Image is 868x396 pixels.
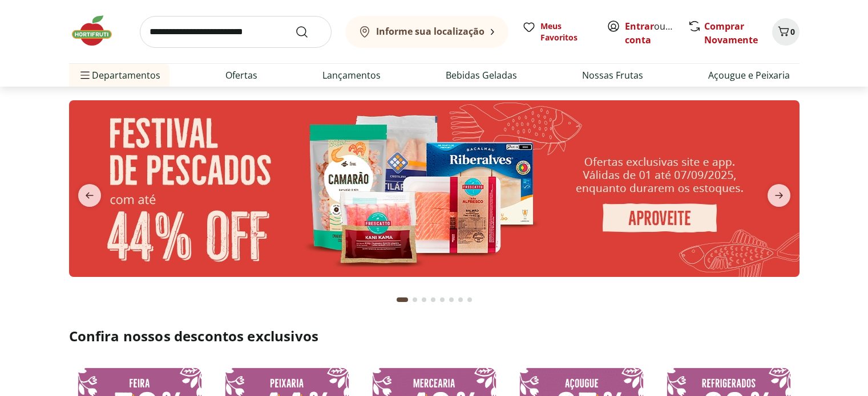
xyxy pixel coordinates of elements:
b: Informe sua localização [376,25,485,38]
a: Açougue e Peixaria [708,68,790,82]
a: Entrar [625,20,654,32]
button: Carrinho [772,18,800,46]
span: Meus Favoritos [540,21,593,43]
button: Go to page 5 from fs-carousel [438,286,447,313]
h2: Confira nossos descontos exclusivos [69,327,800,345]
button: Menu [78,62,92,89]
button: Go to page 2 from fs-carousel [410,286,419,313]
a: Meus Favoritos [522,21,593,43]
button: Submit Search [295,25,322,39]
a: Nossas Frutas [582,68,643,82]
button: Go to page 3 from fs-carousel [419,286,429,313]
a: Ofertas [225,68,257,82]
button: previous [69,184,110,207]
span: 0 [790,26,795,37]
a: Criar conta [625,20,688,46]
span: Departamentos [78,62,160,89]
img: Hortifruti [69,14,126,48]
a: Bebidas Geladas [446,68,517,82]
button: Informe sua localização [345,16,508,48]
span: ou [625,19,676,47]
button: Go to page 7 from fs-carousel [456,286,465,313]
a: Lançamentos [322,68,381,82]
button: Go to page 6 from fs-carousel [447,286,456,313]
a: Comprar Novamente [704,20,758,46]
button: Current page from fs-carousel [394,286,410,313]
input: search [140,16,332,48]
img: pescados [69,100,800,277]
button: Go to page 8 from fs-carousel [465,286,474,313]
button: Go to page 4 from fs-carousel [429,286,438,313]
button: next [758,184,800,207]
